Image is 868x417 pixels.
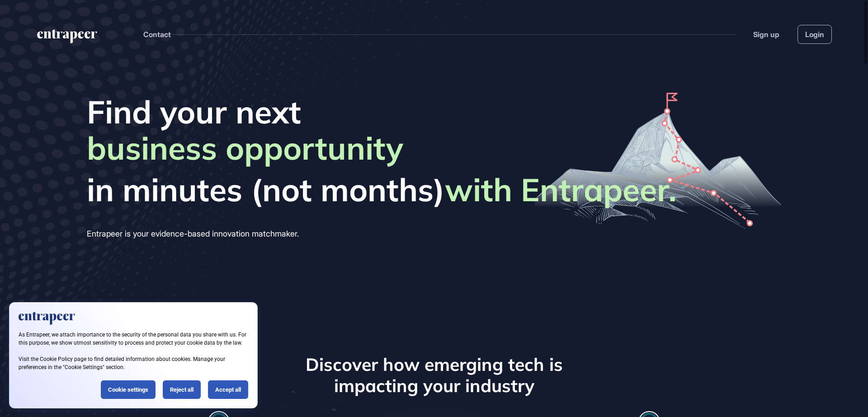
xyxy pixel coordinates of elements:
[36,29,98,47] a: entrapeer-logo
[797,25,832,44] a: Login
[753,29,779,40] a: Sign up
[87,227,676,241] div: Entrapeer is your evidence-based innovation matchmaker.
[87,129,403,171] span: business opportunity
[208,375,660,397] h3: impacting your industry
[87,171,676,208] span: in minutes (not months)
[143,28,171,40] button: Contact
[445,170,676,209] strong: with Entrapeer.
[87,93,676,131] span: Find your next
[208,354,660,375] h3: Discover how emerging tech is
